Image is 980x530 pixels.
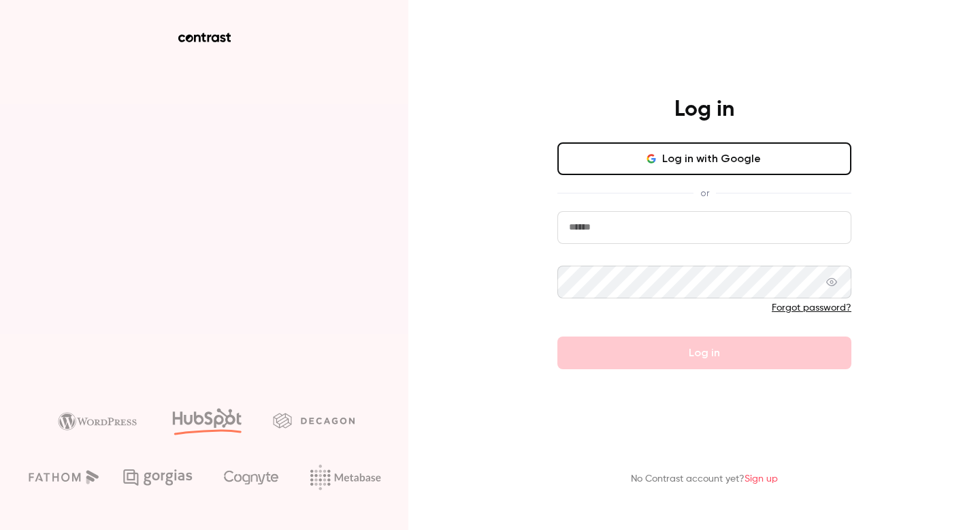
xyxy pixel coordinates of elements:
[745,474,778,484] a: Sign up
[631,472,778,486] p: No Contrast account yet?
[693,186,716,200] span: or
[674,96,734,123] h4: Log in
[273,413,355,428] img: decagon
[772,303,851,313] a: Forgot password?
[557,142,851,175] button: Log in with Google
